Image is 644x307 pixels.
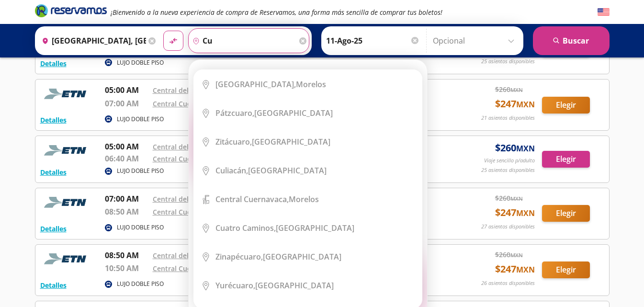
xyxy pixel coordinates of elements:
div: [GEOGRAPHIC_DATA] [215,280,334,291]
button: Detalles [40,167,67,177]
b: Yurécuaro, [215,280,255,291]
p: LUJO DOBLE PISO [117,223,164,232]
span: $ 260 [495,84,523,94]
p: 08:50 AM [105,206,148,217]
p: 07:00 AM [105,98,148,109]
span: $ 260 [495,250,523,260]
p: LUJO DOBLE PISO [117,280,164,288]
img: RESERVAMOS [40,193,93,212]
a: Central Cuernavaca [153,154,216,163]
b: Zinapécuaro, [215,251,263,262]
a: Central Cuernavaca [153,264,216,273]
img: RESERVAMOS [40,141,93,160]
span: $ 247 [495,97,535,111]
div: Morelos [215,79,326,90]
p: 25 asientos disponibles [481,57,535,66]
input: Buscar Destino [189,29,297,53]
b: [GEOGRAPHIC_DATA], [215,79,296,90]
button: Elegir [542,205,590,222]
small: MXN [510,86,523,93]
input: Elegir Fecha [326,29,420,53]
div: [GEOGRAPHIC_DATA] [215,223,354,233]
a: Central Cuernavaca [153,207,216,216]
p: 05:00 AM [105,84,148,96]
p: LUJO DOBLE PISO [117,58,164,67]
p: 08:50 AM [105,250,148,261]
i: Brand Logo [35,3,107,18]
div: [GEOGRAPHIC_DATA] [215,165,327,176]
div: [GEOGRAPHIC_DATA] [215,251,341,262]
b: Central Cuernavaca, [215,194,289,205]
button: Detalles [40,280,67,290]
button: Elegir [542,262,590,278]
button: Buscar [533,26,610,55]
p: 06:40 AM [105,153,148,164]
span: $ 260 [495,193,523,203]
small: MXN [516,264,535,275]
a: Central del Sur (Taxqueña) [153,142,239,151]
small: MXN [516,208,535,218]
button: Elegir [542,97,590,114]
small: MXN [516,143,535,154]
p: 05:00 AM [105,141,148,152]
button: English [598,6,610,18]
p: LUJO DOBLE PISO [117,115,164,124]
button: Detalles [40,224,67,234]
input: Opcional [433,29,519,53]
small: MXN [510,195,523,202]
button: Detalles [40,58,67,68]
b: Cuatro Caminos, [215,223,276,233]
span: $ 260 [495,141,535,155]
button: Detalles [40,115,67,125]
p: 07:00 AM [105,193,148,205]
button: Elegir [542,151,590,168]
b: Culiacán, [215,165,248,176]
div: Morelos [215,194,319,205]
div: [GEOGRAPHIC_DATA] [215,136,330,147]
em: ¡Bienvenido a la nueva experiencia de compra de Reservamos, una forma más sencilla de comprar tus... [111,8,442,17]
p: 26 asientos disponibles [481,279,535,287]
b: Zitácuaro, [215,136,252,147]
a: Brand Logo [35,3,107,21]
a: Central del Sur (Taxqueña) [153,251,239,260]
span: $ 247 [495,262,535,276]
p: LUJO DOBLE PISO [117,167,164,175]
p: 21 asientos disponibles [481,114,535,122]
a: Central del Sur (Taxqueña) [153,86,239,95]
small: MXN [516,99,535,110]
small: MXN [510,251,523,259]
a: Central Cuernavaca [153,99,216,108]
b: Pátzcuaro, [215,108,254,118]
img: RESERVAMOS [40,84,93,103]
p: 25 asientos disponibles [481,166,535,174]
span: $ 247 [495,205,535,220]
p: Viaje sencillo p/adulto [484,157,535,165]
p: 10:50 AM [105,262,148,274]
input: Buscar Origen [38,29,146,53]
img: RESERVAMOS [40,250,93,269]
a: Central del Sur (Taxqueña) [153,194,239,204]
p: 27 asientos disponibles [481,223,535,231]
div: [GEOGRAPHIC_DATA] [215,108,333,118]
